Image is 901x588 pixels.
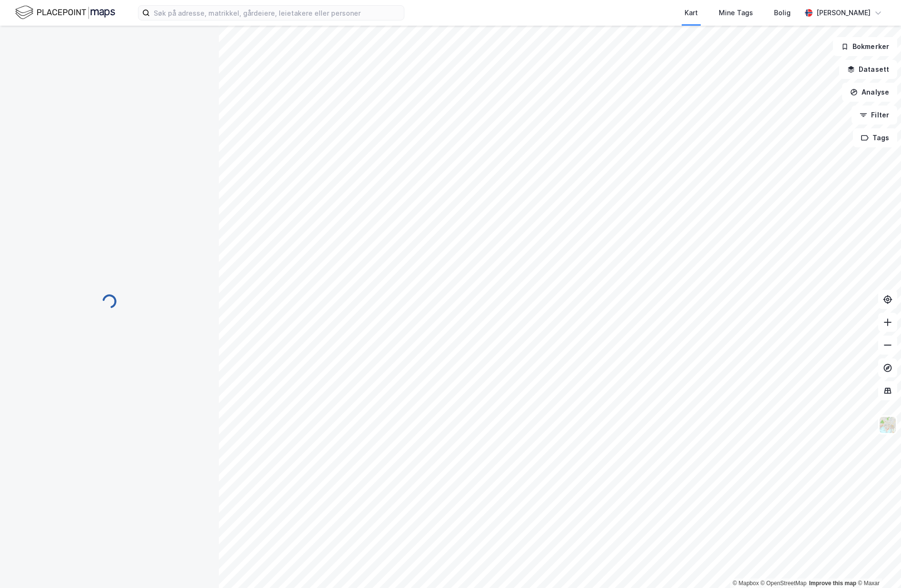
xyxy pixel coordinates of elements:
[833,37,897,56] button: Bokmerker
[853,542,901,588] iframe: Chat Widget
[15,4,115,21] img: logo.f888ab2527a4732fd821a326f86c7f29.svg
[761,580,807,587] a: OpenStreetMap
[685,7,698,19] div: Kart
[809,580,856,587] a: Improve this map
[839,60,897,79] button: Datasett
[879,416,897,434] img: Z
[842,83,897,102] button: Analyse
[150,6,404,20] input: Søk på adresse, matrikkel, gårdeiere, leietakere eller personer
[852,106,897,125] button: Filter
[816,7,871,19] div: [PERSON_NAME]
[719,7,753,19] div: Mine Tags
[774,7,791,19] div: Bolig
[853,128,897,147] button: Tags
[733,580,759,587] a: Mapbox
[102,294,117,309] img: spinner.a6d8c91a73a9ac5275cf975e30b51cfb.svg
